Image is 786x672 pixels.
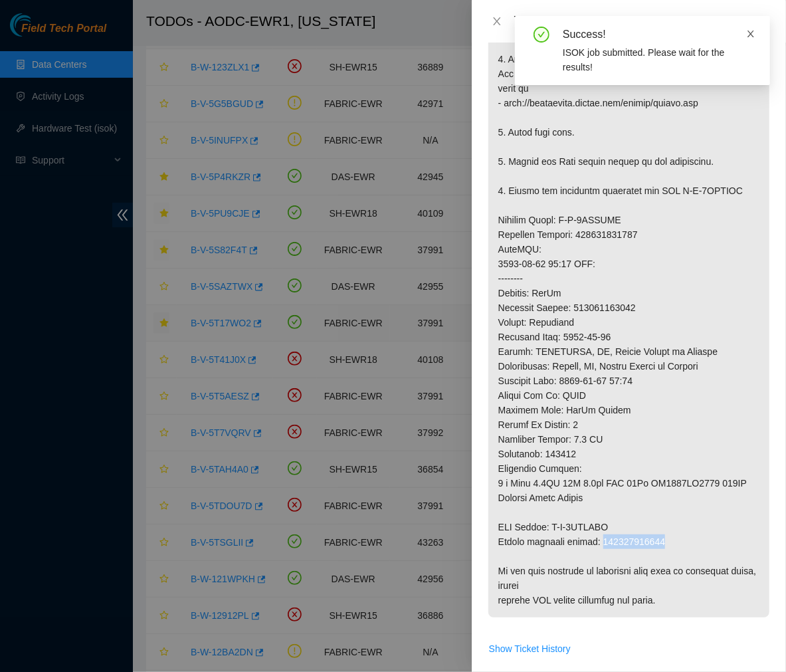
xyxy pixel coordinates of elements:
[563,27,754,43] div: Success!
[514,11,770,32] div: TODOs - Description - B-V-5S82F4T
[492,16,502,27] span: close
[746,29,755,39] span: close
[489,641,571,656] span: Show Ticket History
[534,27,549,43] span: check-circle
[488,15,506,28] button: Close
[488,638,571,659] button: Show Ticket History
[563,45,754,74] div: ISOK job submitted. Please wait for the results!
